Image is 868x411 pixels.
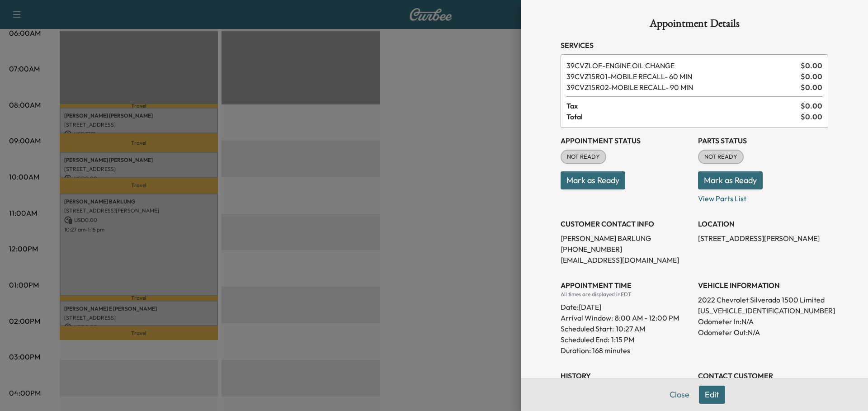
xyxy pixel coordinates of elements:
[561,218,691,229] h3: CUSTOMER CONTACT INFO
[561,280,691,291] h3: APPOINTMENT TIME
[566,71,797,82] span: MOBILE RECALL- 60 MIN
[801,60,822,71] span: $ 0.00
[698,218,828,229] h3: LOCATION
[561,291,691,298] div: All times are displayed in EDT
[561,233,691,244] p: [PERSON_NAME] BARLUNG
[699,386,725,404] button: Edit
[615,312,679,323] span: 8:00 AM - 12:00 PM
[698,280,828,291] h3: VEHICLE INFORMATION
[698,370,828,381] h3: CONTACT CUSTOMER
[561,323,614,334] p: Scheduled Start:
[561,40,828,51] h3: Services
[616,323,645,334] p: 10:27 AM
[561,152,605,161] span: NOT READY
[698,135,828,146] h3: Parts Status
[561,18,828,33] h1: Appointment Details
[566,60,797,71] span: ENGINE OIL CHANGE
[561,370,691,381] h3: History
[801,82,822,93] span: $ 0.00
[801,71,822,82] span: $ 0.00
[561,334,609,345] p: Scheduled End:
[566,82,797,93] span: MOBILE RECALL- 90 MIN
[561,135,691,146] h3: Appointment Status
[801,111,822,122] span: $ 0.00
[698,294,828,305] p: 2022 Chevrolet Silverado 1500 Limited
[561,298,691,312] div: Date: [DATE]
[561,171,625,189] button: Mark as Ready
[561,345,691,356] p: Duration: 168 minutes
[561,255,691,265] p: [EMAIL_ADDRESS][DOMAIN_NAME]
[698,189,828,204] p: View Parts List
[698,327,828,338] p: Odometer Out: N/A
[698,305,828,316] p: [US_VEHICLE_IDENTIFICATION_NUMBER]
[801,100,822,111] span: $ 0.00
[566,111,801,122] span: Total
[664,386,695,404] button: Close
[566,100,801,111] span: Tax
[561,244,691,255] p: [PHONE_NUMBER]
[698,171,763,189] button: Mark as Ready
[611,334,634,345] p: 1:15 PM
[698,233,828,244] p: [STREET_ADDRESS][PERSON_NAME]
[699,152,743,161] span: NOT READY
[698,316,828,327] p: Odometer In: N/A
[561,312,691,323] p: Arrival Window:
